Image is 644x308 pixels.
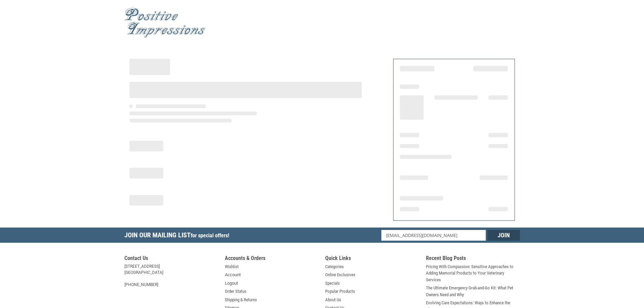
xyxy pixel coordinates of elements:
[225,271,241,278] a: Account
[225,288,246,295] a: Order Status
[225,297,257,303] a: Shipping & Returns
[225,280,238,287] a: Logout
[191,232,229,239] span: for special offers!
[325,263,344,270] a: Categories
[426,255,520,263] h5: Recent Blog Posts
[124,8,206,38] img: Positive Impressions
[325,288,355,295] a: Popular Products
[426,285,520,298] a: The Ultimate Emergency Grab-and-Go Kit: What Pet Owners Need and Why
[225,255,319,263] h5: Accounts & Orders
[124,228,233,245] h5: Join Our Mailing List
[225,263,239,270] a: Wishlist
[124,255,218,263] h5: Contact Us
[325,280,340,287] a: Specials
[381,230,486,241] input: Email
[124,263,218,288] address: [STREET_ADDRESS] [GEOGRAPHIC_DATA] [PHONE_NUMBER]
[325,255,419,263] h5: Quick Links
[487,230,520,241] input: Join
[325,271,355,278] a: Online Exclusives
[426,263,520,283] a: Pricing With Compassion: Sensitive Approaches to Adding Memorial Products to Your Veterinary Serv...
[325,297,341,303] a: About Us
